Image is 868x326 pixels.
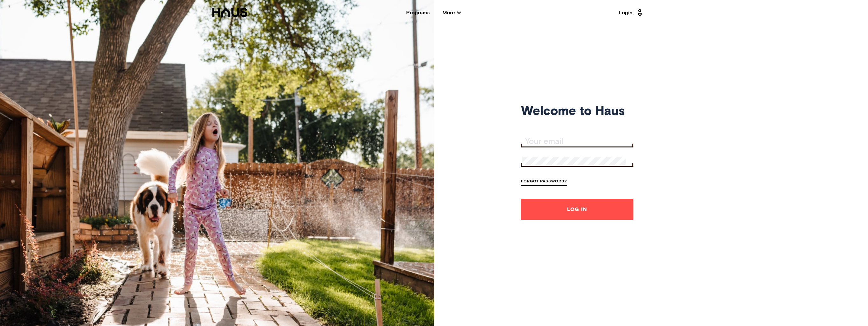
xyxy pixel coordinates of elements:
[521,178,567,186] a: Forgot Password?
[522,157,626,166] input: Your password
[406,10,430,15] a: Programs
[619,8,644,18] a: Login
[442,10,461,15] span: More
[521,199,633,220] button: Log In
[522,137,633,146] input: Your email
[521,106,633,117] h1: Welcome to Haus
